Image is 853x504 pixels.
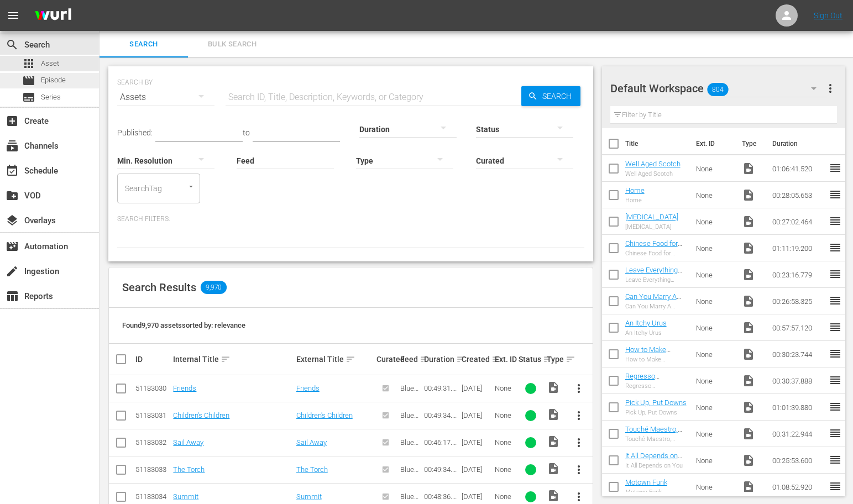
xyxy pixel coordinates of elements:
[296,438,327,447] a: Sail Away
[824,75,837,102] button: more_vert
[296,411,353,419] a: Children's Children
[768,208,829,235] td: 00:27:02.464
[689,128,735,159] th: Ext. ID
[692,314,737,341] td: None
[742,427,755,440] span: Video
[547,462,560,475] span: Video
[692,368,737,394] td: None
[692,182,737,208] td: None
[173,465,205,474] a: The Torch
[462,465,491,474] div: [DATE]
[625,372,678,389] a: Regresso [PERSON_NAME]
[625,276,688,283] div: Leave Everything Behind
[742,374,755,387] span: Video
[572,409,585,422] span: more_vert
[173,438,203,447] a: Sail Away
[462,492,491,501] div: [DATE]
[692,155,737,182] td: None
[400,353,421,366] div: Feed
[829,480,842,493] span: reorder
[296,353,373,366] div: External Title
[27,3,80,29] img: ans4CAIJ8jUAAAAAAAAAAAAAAAAAAAAAAAAgQb4GAAAAAAAAAAAAAAAAAAAAAAAAJMjXAAAAAAAAAAAAAAAAAAAAAAAAgAT5G...
[829,161,842,175] span: reorder
[519,353,543,366] div: Status
[424,353,458,366] div: Duration
[572,382,585,395] span: more_vert
[135,411,170,419] div: 51183031
[6,139,19,153] span: Channels
[742,401,755,414] span: Video
[768,261,829,288] td: 00:23:16.779
[768,155,829,182] td: 01:06:41.520
[456,354,466,364] span: sort
[22,57,35,70] span: Asset
[742,454,755,467] span: Video
[22,91,35,104] span: Series
[742,295,755,308] span: Video
[547,435,560,448] span: Video
[424,438,458,447] div: 00:46:17.108
[742,348,755,361] span: Video
[41,58,59,69] span: Asset
[376,355,397,364] div: Curated
[547,381,560,394] span: Video
[495,492,515,501] div: None
[424,411,458,419] div: 00:49:34.015
[521,86,580,106] button: Search
[566,375,592,402] button: more_vert
[566,402,592,429] button: more_vert
[462,384,491,392] div: [DATE]
[41,92,61,103] span: Series
[566,456,592,483] button: more_vert
[221,354,231,364] span: sort
[122,321,245,329] span: Found 9,970 assets sorted by: relevance
[625,319,667,327] a: An Itchy Urus
[692,208,737,235] td: None
[625,239,682,256] a: Chinese Food for Thought
[201,281,227,294] span: 9,970
[135,438,170,447] div: 51183032
[692,261,737,288] td: None
[768,314,829,341] td: 00:57:57.120
[829,453,842,466] span: reorder
[424,492,458,501] div: 00:48:36.308
[6,265,19,278] span: Ingestion
[495,438,515,447] div: None
[625,128,690,159] th: Title
[742,215,755,228] span: Video
[692,341,737,368] td: None
[625,160,681,168] a: Well Aged Scotch
[829,294,842,307] span: reorder
[829,374,842,387] span: reorder
[625,489,667,496] div: Motown Funk
[768,288,829,314] td: 00:26:58.325
[625,425,682,442] a: Touché Maestro, Touché
[692,235,737,261] td: None
[829,347,842,360] span: reorder
[424,384,458,392] div: 00:49:31.177
[692,288,737,314] td: None
[173,411,229,419] a: Children's Children
[625,356,688,363] div: How to Make [DEMOGRAPHIC_DATA] Laugh
[135,465,170,474] div: 51183033
[462,438,491,447] div: [DATE]
[195,38,270,51] span: Bulk Search
[625,345,684,370] a: How to Make [DEMOGRAPHIC_DATA] Laugh
[495,465,515,474] div: None
[768,182,829,208] td: 00:28:05.653
[6,189,19,202] span: VOD
[135,384,170,392] div: 51183030
[829,427,842,440] span: reorder
[6,164,19,177] span: Schedule
[692,394,737,421] td: None
[814,11,842,20] a: Sign Out
[625,409,687,416] div: Pick Up, Put Downs
[829,214,842,228] span: reorder
[625,382,688,390] div: Regresso [PERSON_NAME]
[768,394,829,421] td: 01:01:39.880
[625,478,667,486] a: Motown Funk
[742,480,755,494] span: Video
[707,78,728,101] span: 804
[6,38,19,51] span: Search
[625,329,667,337] div: An Itchy Urus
